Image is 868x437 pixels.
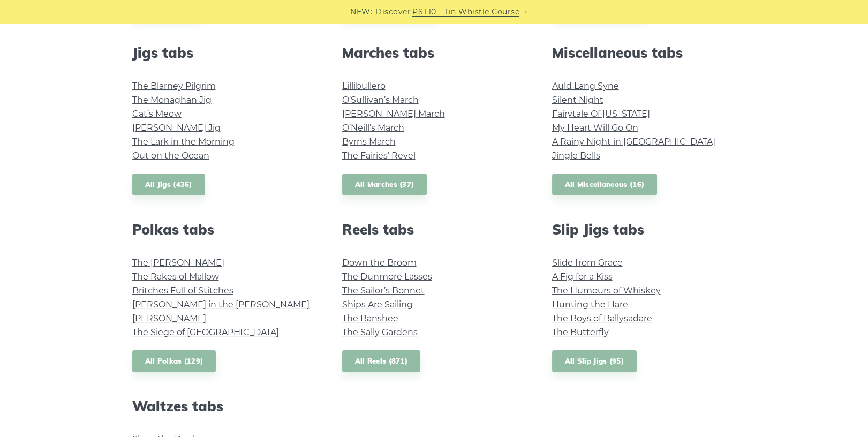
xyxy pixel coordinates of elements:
h2: Marches tabs [342,44,526,61]
a: The Butterfly [552,327,609,337]
a: Britches Full of Stitches [132,285,233,296]
a: The Monaghan Jig [132,95,212,105]
a: Hunting the Hare [552,299,628,310]
a: O’Sullivan’s March [342,95,419,105]
a: [PERSON_NAME] Jig [132,123,221,133]
span: Discover [375,6,411,18]
a: The [PERSON_NAME] [132,258,224,268]
h2: Miscellaneous tabs [552,44,736,61]
a: The Siege of [GEOGRAPHIC_DATA] [132,327,279,337]
a: All Slip Jigs (95) [552,350,637,372]
h2: Polkas tabs [132,221,316,238]
a: Fairytale Of [US_STATE] [552,109,650,119]
a: Jingle Bells [552,150,600,161]
a: A Fig for a Kiss [552,272,613,282]
a: [PERSON_NAME] in the [PERSON_NAME] [132,299,310,310]
a: Down the Broom [342,258,417,268]
a: The Boys of Ballysadare [552,313,652,323]
h2: Jigs tabs [132,44,316,61]
a: The Sally Gardens [342,327,418,337]
a: PST10 - Tin Whistle Course [412,6,519,18]
a: The Rakes of Mallow [132,272,219,282]
a: Ships Are Sailing [342,299,413,310]
a: Lillibullero [342,81,386,91]
h2: Slip Jigs tabs [552,221,736,238]
a: The Humours of Whiskey [552,285,661,296]
a: All Miscellaneous (16) [552,174,658,195]
a: The Sailor’s Bonnet [342,285,425,296]
h2: Reels tabs [342,221,526,238]
a: Byrns March [342,137,396,147]
h2: Waltzes tabs [132,398,316,415]
a: Auld Lang Syne [552,81,619,91]
a: Silent Night [552,95,603,105]
a: Cat’s Meow [132,109,182,119]
span: NEW: [350,6,372,18]
a: Out on the Ocean [132,150,209,161]
a: The Fairies’ Revel [342,150,416,161]
a: All Reels (871) [342,350,421,372]
a: Slide from Grace [552,258,623,268]
a: The Banshee [342,313,398,323]
a: All Marches (37) [342,174,427,195]
a: The Dunmore Lasses [342,272,432,282]
a: All Polkas (129) [132,350,216,372]
a: All Jigs (436) [132,174,205,195]
a: [PERSON_NAME] March [342,109,445,119]
a: A Rainy Night in [GEOGRAPHIC_DATA] [552,137,715,147]
a: The Blarney Pilgrim [132,81,216,91]
a: O’Neill’s March [342,123,404,133]
a: My Heart Will Go On [552,123,638,133]
a: The Lark in the Morning [132,137,235,147]
a: [PERSON_NAME] [132,313,206,323]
